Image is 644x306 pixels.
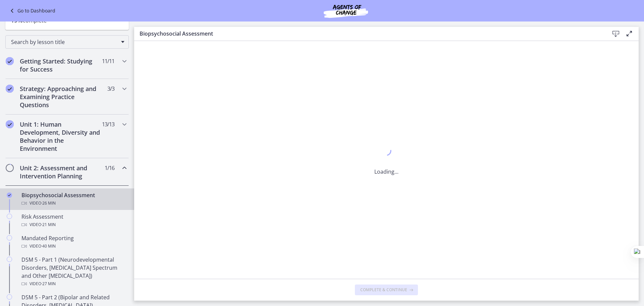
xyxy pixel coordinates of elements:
span: · 27 min [41,280,56,288]
span: 13 / 13 [102,120,114,128]
div: Search by lesson title [5,35,129,49]
div: Risk Assessment [21,213,126,229]
i: Completed [6,120,14,128]
h2: Strategy: Approaching and Examining Practice Questions [20,85,102,109]
span: 11 / 11 [102,57,114,65]
div: Video [21,199,126,207]
h2: Unit 1: Human Development, Diversity and Behavior in the Environment [20,120,102,152]
div: 1 [374,144,398,160]
div: Video [21,242,126,250]
div: Video [21,280,126,288]
div: Biopsychosocial Assessment [21,191,126,207]
span: 3 / 3 [107,85,114,93]
i: Completed [6,57,14,65]
span: 1 / 16 [105,164,114,172]
h3: Biopsychosocial Assessment [140,30,598,38]
span: · 21 min [41,221,56,229]
img: Agents of Change [306,3,386,19]
p: Loading... [374,168,398,176]
div: Mandated Reporting [21,234,126,250]
span: · 40 min [41,242,56,250]
i: Completed [7,192,12,198]
h2: Unit 2: Assessment and Intervention Planning [20,164,102,180]
div: Video [21,221,126,229]
button: Complete & continue [355,285,418,295]
i: Completed [6,85,14,93]
span: Search by lesson title [11,38,118,46]
span: Complete & continue [360,287,407,293]
a: Go to Dashboard [8,7,55,15]
span: · 26 min [41,199,56,207]
div: DSM 5 - Part 1 (Neurodevelopmental Disorders, [MEDICAL_DATA] Spectrum and Other [MEDICAL_DATA]) [21,256,126,288]
h2: Getting Started: Studying for Success [20,57,102,73]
